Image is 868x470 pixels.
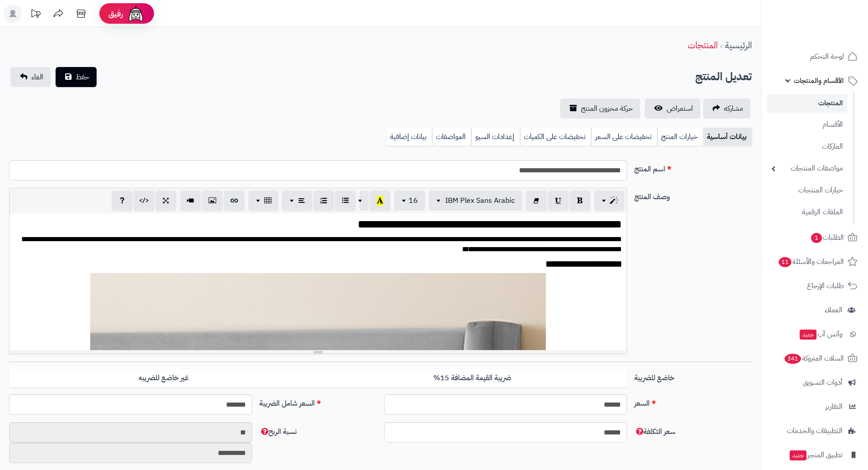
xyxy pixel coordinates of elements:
span: جديد [800,330,817,340]
span: 1 [811,232,822,243]
a: استعراض [645,98,700,119]
button: حفظ [56,67,97,87]
span: لوحة التحكم [810,50,844,63]
a: المراجعات والأسئلة11 [767,251,863,273]
span: مشاركه [724,103,743,114]
span: وآتس آب [799,328,842,341]
a: لوحة التحكم [767,46,863,67]
span: سعر التكلفة [634,426,675,437]
a: وآتس آبجديد [767,323,863,345]
span: أدوات التسويق [803,376,842,389]
span: السلات المتروكة [784,352,844,365]
span: الطلبات [810,231,844,244]
label: غير خاضع للضريبه [9,369,318,387]
span: حفظ [76,72,89,83]
a: إعدادات السيو [471,128,520,146]
a: الطلبات1 [767,227,863,248]
span: المراجعات والأسئلة [778,255,844,268]
span: نسبة الربح [259,426,297,437]
a: خيارات المنتجات [767,181,847,200]
a: تطبيق المتجرجديد [767,444,863,466]
img: ai-face.png [127,5,145,23]
a: تحديثات المنصة [24,5,47,25]
span: 11 [779,257,792,267]
span: IBM Plex Sans Arabic [445,195,515,206]
span: الغاء [31,72,43,83]
label: اسم المنتج [631,160,755,175]
span: 16 [409,195,418,206]
label: ضريبة القيمة المضافة 15% [318,369,627,387]
label: السعر شامل الضريبة [256,394,380,409]
span: جديد [790,450,806,460]
a: الماركات [767,137,847,156]
a: الملفات الرقمية [767,202,847,222]
a: المواصفات [432,128,471,146]
a: الأقسام [767,115,847,134]
label: خاضع للضريبة [631,369,755,383]
a: السلات المتروكة341 [767,347,863,369]
a: تخفيضات على السعر [591,128,657,146]
span: العملاء [825,304,842,316]
img: logo-2.png [806,21,859,41]
a: أدوات التسويق [767,372,863,393]
span: حركة مخزون المنتج [581,103,633,114]
a: التقارير [767,396,863,418]
span: تطبيق المتجر [789,449,842,461]
button: 16 [394,191,425,211]
span: طلبات الإرجاع [807,279,844,292]
a: التطبيقات والخدمات [767,420,863,442]
span: التقارير [825,400,842,413]
span: الأقسام والمنتجات [794,74,844,87]
a: الغاء [10,67,51,87]
a: خيارات المنتج [657,128,703,146]
a: العملاء [767,299,863,321]
a: المنتجات [767,94,847,113]
a: حركة مخزون المنتج [560,98,640,119]
a: المنتجات [688,38,718,52]
span: استعراض [667,103,693,114]
a: طلبات الإرجاع [767,275,863,297]
a: مواصفات المنتجات [767,159,847,178]
span: التطبيقات والخدمات [787,424,842,437]
a: مشاركه [703,98,750,119]
h2: تعديل المنتج [695,67,752,86]
a: بيانات أساسية [703,128,752,146]
button: IBM Plex Sans Arabic [429,191,522,211]
label: السعر [631,394,755,409]
label: وصف المنتج [631,188,755,202]
a: بيانات إضافية [386,128,432,146]
a: تخفيضات على الكميات [520,128,591,146]
span: رفيق [108,8,123,19]
a: الرئيسية [725,38,752,52]
span: 341 [785,353,801,363]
